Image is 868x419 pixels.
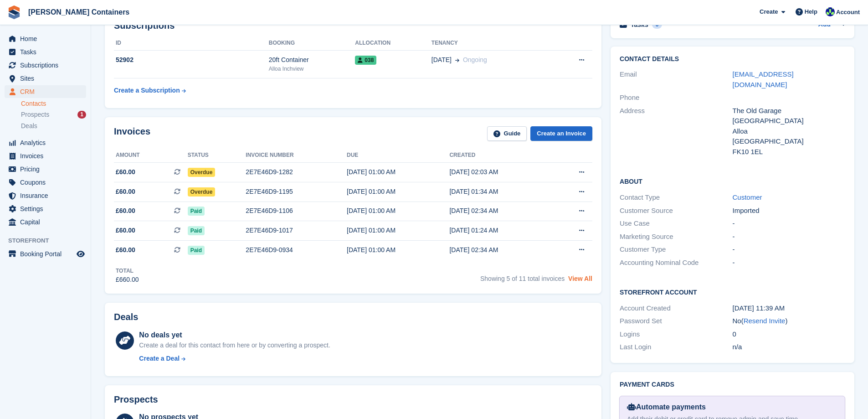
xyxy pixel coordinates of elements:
span: Create [760,7,778,16]
h2: Subscriptions [114,21,592,31]
span: [DATE] [431,55,452,65]
div: n/a [733,342,845,352]
span: Overdue [188,168,216,177]
a: menu [5,248,86,260]
div: 2E7E46D9-1195 [246,187,347,197]
div: Contact Type [620,192,732,203]
div: Password Set [620,316,732,326]
div: - [733,258,845,268]
h2: Deals [114,312,138,322]
span: 038 [355,56,376,65]
div: Create a Deal [139,354,180,363]
span: Tasks [20,46,75,58]
h2: Prospects [114,394,158,405]
h2: Payment cards [620,381,845,388]
a: Resend Invite [744,317,786,325]
a: menu [5,85,86,98]
span: Overdue [188,187,216,197]
a: menu [5,46,86,58]
a: menu [5,32,86,45]
div: [DATE] 01:24 AM [449,226,552,235]
span: Pricing [20,163,75,176]
span: Home [20,32,75,45]
a: Create an Invoice [530,126,592,141]
span: £60.00 [116,226,135,235]
span: Sites [20,72,75,85]
div: [DATE] 01:00 AM [347,167,449,177]
div: No [733,316,845,326]
a: Guide [487,126,527,141]
span: Ongoing [463,56,487,63]
span: Prospects [21,110,49,119]
h2: Storefront Account [620,287,845,296]
div: 1 [77,111,86,119]
th: Allocation [355,36,431,51]
span: Showing 5 of 11 total invoices [480,275,565,282]
span: Paid [188,207,205,216]
th: Status [188,148,246,163]
div: Automate payments [627,402,837,413]
th: Booking [269,36,355,51]
div: [DATE] 02:34 AM [449,206,552,216]
a: Create a Subscription [114,82,186,99]
div: 52902 [114,55,269,65]
span: Coupons [20,176,75,189]
a: menu [5,59,86,72]
th: ID [114,36,269,51]
a: [EMAIL_ADDRESS][DOMAIN_NAME] [733,70,794,88]
div: - [733,218,845,229]
div: [GEOGRAPHIC_DATA] [733,136,845,147]
span: Storefront [8,236,91,245]
div: [DATE] 02:03 AM [449,167,552,177]
span: Insurance [20,189,75,202]
img: stora-icon-8386f47178a22dfd0bd8f6a31ec36ba5ce8667c1dd55bd0f319d3a0aa187defe.svg [7,5,21,19]
span: £60.00 [116,167,135,177]
div: 20ft Container [269,55,355,65]
div: Alloa [733,126,845,137]
th: Created [449,148,552,163]
div: Use Case [620,218,732,229]
span: Analytics [20,136,75,149]
div: [DATE] 01:00 AM [347,187,449,197]
a: menu [5,202,86,215]
div: Create a deal for this contact from here or by converting a prospect. [139,341,330,350]
img: Audra Whitelaw [826,7,835,16]
div: Imported [733,206,845,216]
a: Customer [733,193,762,201]
a: menu [5,189,86,202]
div: [DATE] 01:00 AM [347,226,449,235]
th: Amount [114,148,188,163]
div: Total [116,267,139,275]
span: CRM [20,85,75,98]
div: 2E7E46D9-1017 [246,226,347,235]
div: 0 [652,21,663,29]
th: Tenancy [431,36,551,51]
div: FK10 1EL [733,147,845,157]
div: Account Created [620,303,732,314]
div: 2E7E46D9-1282 [246,167,347,177]
span: £60.00 [116,206,135,216]
h2: Invoices [114,126,150,141]
a: Add [818,20,831,30]
div: Logins [620,329,732,340]
div: No deals yet [139,330,330,341]
a: Create a Deal [139,354,330,363]
div: [DATE] 01:00 AM [347,245,449,255]
span: £60.00 [116,245,135,255]
a: Prospects 1 [21,110,86,119]
th: Invoice number [246,148,347,163]
h2: Tasks [631,21,648,29]
div: 0 [733,329,845,340]
a: Deals [21,121,86,131]
span: Settings [20,202,75,215]
a: menu [5,150,86,162]
a: Preview store [75,248,86,259]
a: Contacts [21,99,86,108]
div: 2E7E46D9-0934 [246,245,347,255]
a: menu [5,216,86,228]
div: Phone [620,93,732,103]
a: [PERSON_NAME] Containers [25,5,133,20]
span: Account [836,8,860,17]
div: £660.00 [116,275,139,285]
div: - [733,244,845,255]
